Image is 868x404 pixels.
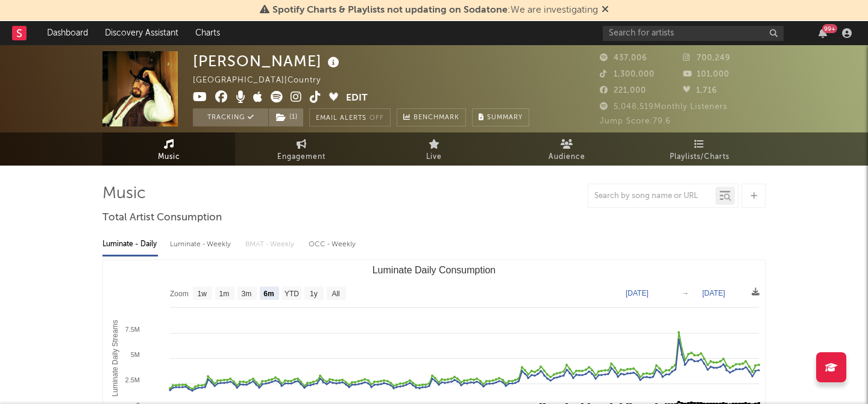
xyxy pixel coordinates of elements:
[600,70,655,78] span: 1,300,000
[285,290,299,298] text: YTD
[268,108,304,126] span: ( 1 )
[131,351,140,358] text: 5M
[193,108,268,126] button: Tracking
[272,5,598,15] span: : We are investigating
[158,150,180,164] span: Music
[683,70,729,78] span: 101,000
[346,91,368,106] button: Edit
[125,326,140,333] text: 7.5M
[193,51,342,71] div: [PERSON_NAME]
[102,234,158,255] div: Luminate - Daily
[102,211,222,225] span: Total Artist Consumption
[683,54,731,62] span: 700,249
[125,376,140,384] text: 2.5M
[170,290,189,298] text: Zoom
[272,5,508,15] span: Spotify Charts & Playlists not updating on Sodatone
[397,108,466,126] a: Benchmark
[426,150,442,164] span: Live
[193,73,335,88] div: [GEOGRAPHIC_DATA] | Country
[600,103,728,111] span: 5,048,519 Monthly Listeners
[603,26,784,41] input: Search for artists
[170,234,233,255] div: Luminate - Weekly
[309,108,391,126] button: Email AlertsOff
[309,234,357,255] div: OCC - Weekly
[277,150,325,164] span: Engagement
[600,54,647,62] span: 437,006
[242,290,252,298] text: 3m
[600,117,671,125] span: Jump Score: 79.6
[472,108,529,126] button: Summary
[549,150,585,164] span: Audience
[600,87,646,95] span: 221,000
[310,290,318,298] text: 1y
[487,114,523,121] span: Summary
[626,289,649,297] text: [DATE]
[819,28,827,38] button: 99+
[332,290,339,298] text: All
[588,191,715,201] input: Search by song name or URL
[219,290,230,298] text: 1m
[682,289,689,297] text: →
[111,320,119,396] text: Luminate Daily Streams
[235,132,368,166] a: Engagement
[263,290,274,298] text: 6m
[39,21,96,45] a: Dashboard
[683,87,717,95] span: 1,716
[102,132,235,166] a: Music
[602,5,609,15] span: Dismiss
[370,115,384,122] em: Off
[368,132,500,166] a: Live
[269,108,303,126] button: (1)
[198,290,207,298] text: 1w
[633,132,766,166] a: Playlists/Charts
[414,111,459,125] span: Benchmark
[670,150,729,164] span: Playlists/Charts
[500,132,633,166] a: Audience
[187,21,228,45] a: Charts
[822,24,837,33] div: 99 +
[96,21,187,45] a: Discovery Assistant
[702,289,725,297] text: [DATE]
[373,265,496,275] text: Luminate Daily Consumption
